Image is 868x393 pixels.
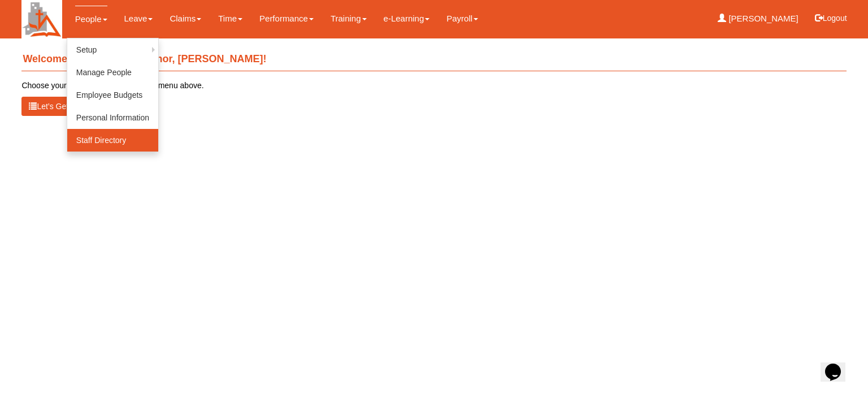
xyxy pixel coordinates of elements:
[67,106,158,129] a: Personal Information
[67,129,158,152] a: Staff Directory
[75,6,107,32] a: People
[218,6,242,32] a: Time
[259,6,314,32] a: Performance
[67,38,158,61] a: Setup
[331,6,367,32] a: Training
[170,6,201,32] a: Claims
[384,6,430,32] a: e-Learning
[124,6,153,32] a: Leave
[67,61,158,84] a: Manage People
[446,6,478,32] a: Payroll
[21,80,846,91] p: Choose your desired function from the menu above.
[21,1,62,38] img: H+Cupd5uQsr4AAAAAElFTkSuQmCC
[21,48,846,71] h4: Welcome aboard Learn Anchor, [PERSON_NAME]!
[821,348,857,382] iframe: chat widget
[21,97,103,116] button: Let’s Get Started
[807,5,855,32] button: Logout
[67,84,158,106] a: Employee Budgets
[718,6,798,32] a: [PERSON_NAME]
